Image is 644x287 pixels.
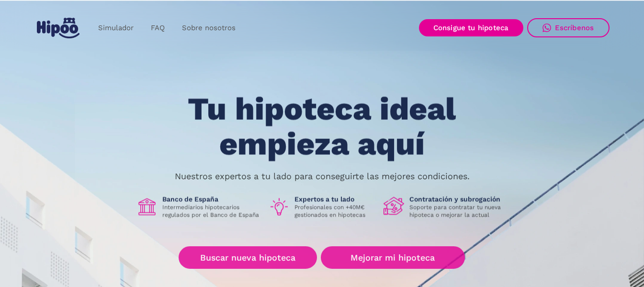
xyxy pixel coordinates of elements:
a: Buscar nueva hipoteca [179,246,317,269]
h1: Expertos a tu lado [294,195,376,204]
h1: Tu hipoteca ideal empieza aquí [140,92,503,161]
a: Simulador [90,19,142,37]
h1: Contratación y subrogación [409,195,508,204]
a: FAQ [142,19,173,37]
h1: Banco de España [162,195,261,204]
a: home [35,14,82,42]
p: Intermediarios hipotecarios regulados por el Banco de España [162,204,261,219]
p: Profesionales con +40M€ gestionados en hipotecas [294,204,376,219]
p: Soporte para contratar tu nueva hipoteca o mejorar la actual [409,204,508,219]
div: Escríbenos [555,23,594,32]
a: Consigue tu hipoteca [419,19,523,36]
a: Mejorar mi hipoteca [321,246,465,269]
p: Nuestros expertos a tu lado para conseguirte las mejores condiciones. [175,172,470,180]
a: Sobre nosotros [173,19,244,37]
a: Escríbenos [527,18,610,37]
